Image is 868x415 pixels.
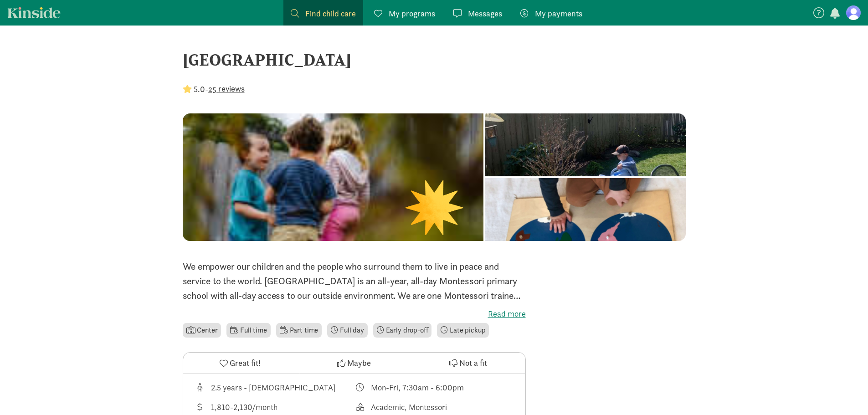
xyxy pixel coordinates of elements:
[183,83,245,95] div: -
[297,353,411,374] button: Maybe
[211,381,336,394] div: 2.5 years - [DEMOGRAPHIC_DATA]
[389,7,435,20] span: My programs
[371,381,464,394] div: Mon-Fri, 7:30am - 6:00pm
[226,323,270,338] li: Full time
[535,7,582,20] span: My payments
[354,381,514,394] div: Class schedule
[230,357,261,369] span: Great fit!
[373,323,432,338] li: Early drop-off
[468,7,502,20] span: Messages
[211,401,277,413] div: 1,810-2,130/month
[347,357,371,369] span: Maybe
[7,7,61,18] a: Kinside
[194,84,205,94] strong: 5.0
[305,7,356,20] span: Find child care
[276,323,322,338] li: Part time
[208,82,245,95] button: 25 reviews
[194,381,354,394] div: Age range for children that this provider cares for
[183,353,297,374] button: Great fit!
[194,401,354,413] div: Average tuition for this program
[411,353,525,374] button: Not a fit
[354,401,514,413] div: This provider's education philosophy
[371,401,447,413] div: Academic, Montessori
[183,308,526,319] label: Read more
[183,259,526,303] p: We empower our children and the people who surround them to live in peace and service to the worl...
[437,323,489,338] li: Late pickup
[183,323,221,338] li: Center
[327,323,368,338] li: Full day
[183,47,686,72] div: [GEOGRAPHIC_DATA]
[459,357,487,369] span: Not a fit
